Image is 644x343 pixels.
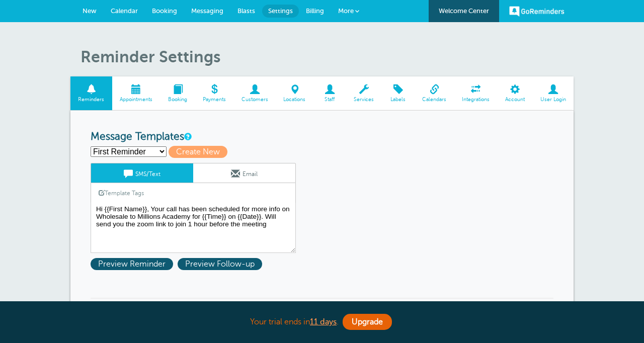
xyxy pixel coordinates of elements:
[262,5,299,18] a: Settings
[169,147,232,156] a: Create New
[237,7,255,15] span: Blasts
[318,97,341,103] span: Staff
[346,76,382,110] a: Services
[112,76,160,110] a: Appointments
[313,76,346,110] a: Staff
[497,76,532,110] a: Account
[268,7,293,15] span: Settings
[160,76,195,110] a: Booking
[382,76,415,110] a: Labels
[117,97,155,103] span: Appointments
[415,76,454,110] a: Calendars
[166,97,190,103] span: Booking
[306,7,324,15] span: Billing
[604,303,634,333] iframe: Resource center
[91,163,193,183] a: SMS/Text
[193,163,295,183] a: Email
[178,260,265,269] a: Preview Follow-up
[91,258,173,270] span: Preview Reminder
[420,97,449,103] span: Calendars
[91,260,178,269] a: Preview Reminder
[238,97,271,103] span: Customers
[91,131,553,143] h3: Message Templates
[387,97,410,103] span: Labels
[152,7,177,15] span: Booking
[178,258,262,270] span: Preview Follow-up
[343,314,392,330] a: Upgrade
[70,311,574,333] div: Your trial ends in .
[459,97,493,103] span: Integrations
[351,97,377,103] span: Services
[532,76,574,110] a: User Login
[91,203,296,253] textarea: Hi {{First Name}}, Your call has been scheduled for more info on Wholesale to Millions Academy fo...
[91,183,151,203] a: Template Tags
[75,97,107,103] span: Reminders
[310,317,337,326] a: 11 days
[281,97,308,103] span: Locations
[169,146,227,158] span: Create New
[80,47,574,66] h1: Reminder Settings
[338,7,354,15] span: More
[195,76,233,110] a: Payments
[184,133,190,140] a: This is the wording for your reminder and follow-up messages. You can create multiple templates i...
[111,7,138,15] span: Calendar
[83,7,97,15] span: New
[191,7,223,15] span: Messaging
[454,76,498,110] a: Integrations
[502,97,527,103] span: Account
[537,97,569,103] span: User Login
[91,298,553,326] h3: Message Sequences
[276,76,313,110] a: Locations
[200,97,228,103] span: Payments
[233,76,276,110] a: Customers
